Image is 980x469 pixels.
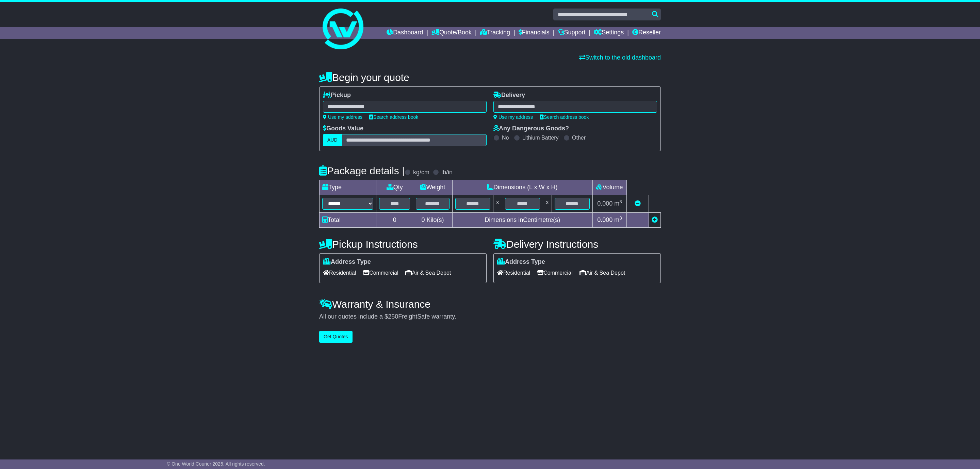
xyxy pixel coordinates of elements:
h4: Pickup Instructions [319,239,487,250]
h4: Begin your quote [319,72,661,83]
sup: 3 [619,215,622,221]
span: Residential [497,268,530,278]
label: Any Dangerous Goods? [493,125,569,132]
td: Dimensions in Centimetre(s) [452,213,592,228]
a: Use my address [323,114,362,120]
td: Weight [413,180,452,195]
span: 0.000 [597,216,612,223]
span: 250 [388,313,398,320]
td: Type [320,180,376,195]
button: Get Quotes [319,331,353,343]
label: Other [572,134,586,141]
a: Financials [519,27,550,39]
a: Switch to the old dashboard [579,54,661,61]
td: Kilo(s) [413,213,452,228]
td: Qty [376,180,413,195]
label: lb/in [441,169,453,176]
span: m [614,216,622,223]
a: Add new item [652,216,658,223]
a: Reseller [632,27,661,39]
a: Support [558,27,585,39]
td: Volume [592,180,626,195]
td: Total [320,213,376,228]
h4: Delivery Instructions [493,239,661,250]
span: m [614,200,622,207]
label: kg/cm [413,169,429,176]
label: Address Type [323,258,371,266]
a: Remove this item [635,200,641,207]
label: Pickup [323,92,351,99]
label: Delivery [493,92,525,99]
span: Air & Sea Depot [579,268,625,278]
td: x [493,195,502,213]
a: Tracking [480,27,510,39]
h4: Warranty & Insurance [319,298,661,310]
sup: 3 [619,199,622,204]
a: Quote/Book [431,27,472,39]
a: Use my address [493,114,533,120]
label: No [502,134,509,141]
td: 0 [376,213,413,228]
label: AUD [323,134,342,146]
span: © One World Courier 2025. All rights reserved. [167,461,265,467]
label: Lithium Battery [522,134,559,141]
label: Goods Value [323,125,363,132]
span: Commercial [537,268,572,278]
label: Address Type [497,258,545,266]
a: Dashboard [387,27,423,39]
div: All our quotes include a $ FreightSafe warranty. [319,313,661,321]
span: 0 [421,216,425,223]
h4: Package details | [319,165,405,176]
td: x [543,195,552,213]
a: Settings [594,27,624,39]
span: Residential [323,268,356,278]
td: Dimensions (L x W x H) [452,180,592,195]
span: Commercial [363,268,398,278]
a: Search address book [369,114,418,120]
a: Search address book [540,114,589,120]
span: Air & Sea Depot [405,268,451,278]
span: 0.000 [597,200,612,207]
